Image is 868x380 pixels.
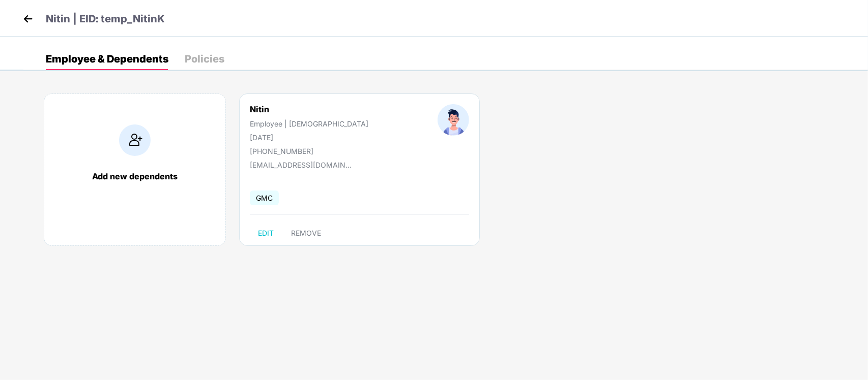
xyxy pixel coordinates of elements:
div: Employee | [DEMOGRAPHIC_DATA] [250,119,368,128]
span: REMOVE [291,229,321,237]
button: REMOVE [283,225,329,241]
span: GMC [250,191,279,205]
img: profileImage [438,104,469,136]
p: Nitin | EID: temp_NitinK [46,11,165,27]
div: [DATE] [250,133,368,142]
div: Add new dependents [54,171,215,181]
div: [PHONE_NUMBER] [250,147,368,155]
div: Employee & Dependents [46,54,168,64]
span: EDIT [258,229,274,237]
button: EDIT [250,225,282,241]
img: addIcon [119,124,151,156]
div: Nitin [250,104,368,114]
div: Policies [185,54,224,64]
img: back [20,11,36,26]
div: [EMAIL_ADDRESS][DOMAIN_NAME] [250,161,352,169]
